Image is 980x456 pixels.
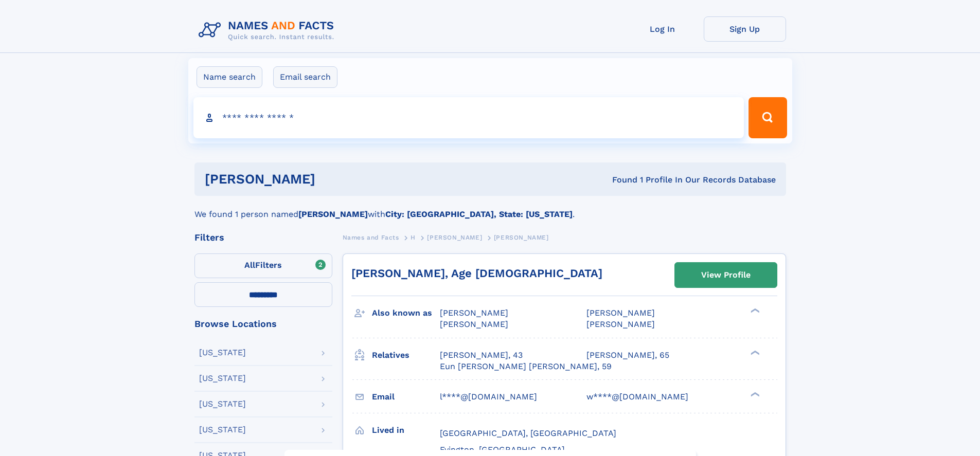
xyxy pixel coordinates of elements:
span: [PERSON_NAME] [427,234,482,241]
span: H [411,234,416,241]
span: [GEOGRAPHIC_DATA], [GEOGRAPHIC_DATA] [440,428,616,438]
div: [US_STATE] [199,374,246,382]
img: Logo Names and Facts [194,16,343,44]
div: ❯ [748,349,760,356]
div: [US_STATE] [199,426,246,434]
span: [PERSON_NAME] [440,319,508,329]
a: Names and Facts [343,231,399,244]
div: View Profile [701,263,751,287]
h3: Lived in [372,422,440,439]
label: Email search [273,66,337,88]
span: All [244,260,255,270]
span: [PERSON_NAME] [586,308,655,318]
h1: [PERSON_NAME] [205,173,464,186]
a: [PERSON_NAME], 65 [586,350,669,361]
span: [PERSON_NAME] [440,308,508,318]
a: [PERSON_NAME], Age [DEMOGRAPHIC_DATA] [351,267,602,280]
span: [PERSON_NAME] [494,234,549,241]
button: Search Button [749,97,787,138]
a: Eun [PERSON_NAME] [PERSON_NAME], 59 [440,361,612,372]
a: View Profile [675,263,777,287]
div: [US_STATE] [199,400,246,408]
a: H [411,231,416,244]
span: [PERSON_NAME] [586,319,655,329]
span: Evington, [GEOGRAPHIC_DATA] [440,445,565,454]
h3: Email [372,388,440,406]
div: Filters [194,233,332,242]
input: search input [193,97,744,138]
label: Filters [194,253,332,278]
a: Sign Up [704,16,786,42]
a: [PERSON_NAME] [427,231,482,244]
div: [US_STATE] [199,349,246,357]
div: Found 1 Profile In Our Records Database [464,174,776,186]
h3: Also known as [372,304,440,322]
a: [PERSON_NAME], 43 [440,350,523,361]
div: We found 1 person named with . [194,196,786,221]
b: [PERSON_NAME] [298,209,368,219]
div: ❯ [748,391,760,397]
label: Name search [197,66,262,88]
div: ❯ [748,307,760,314]
h3: Relatives [372,346,440,364]
div: Browse Locations [194,319,332,329]
a: Log In [621,16,704,42]
b: City: [GEOGRAPHIC_DATA], State: [US_STATE] [385,209,573,219]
